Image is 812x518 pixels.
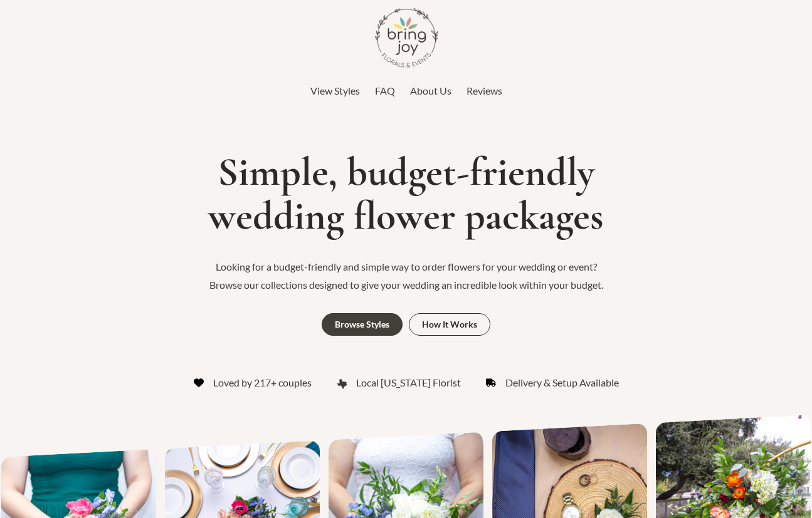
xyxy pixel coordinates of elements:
[199,257,613,294] p: Looking for a budget-friendly and simple way to order flowers for your wedding or event? Browse o...
[375,81,395,100] a: FAQ
[30,81,783,100] nav: Top Header Menu
[467,85,502,96] span: Reviews
[410,81,451,100] a: About Us
[505,373,619,392] span: Delivery & Setup Available
[422,320,477,329] div: How It Works
[409,313,490,336] a: How It Works
[356,373,461,392] span: Local [US_STATE] Florist
[322,313,403,336] a: Browse Styles
[335,320,389,329] div: Browse Styles
[213,373,312,392] span: Loved by 217+ couples
[375,85,395,96] span: FAQ
[310,85,360,96] span: View Styles
[310,81,360,100] a: View Styles
[467,81,502,100] a: Reviews
[410,85,451,96] span: About Us
[6,150,806,239] h1: Simple, budget-friendly wedding flower packages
